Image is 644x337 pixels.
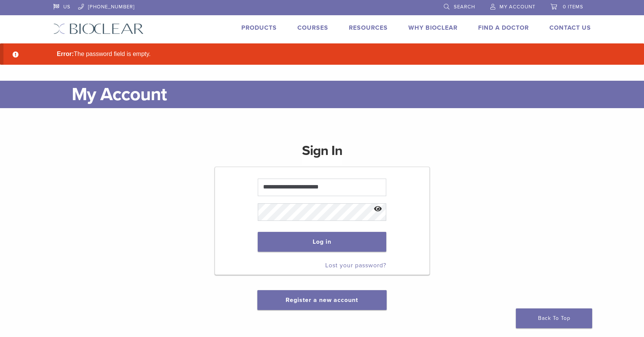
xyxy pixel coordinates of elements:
strong: Error: [57,51,74,57]
button: Register a new account [257,290,386,310]
h1: Sign In [302,142,342,166]
li: The password field is empty. [54,50,603,59]
a: Back To Top [516,308,592,328]
img: Bioclear [53,23,144,34]
button: Show password [370,200,386,219]
a: Find A Doctor [478,24,529,32]
span: My Account [499,4,535,10]
a: Why Bioclear [408,24,458,32]
a: Resources [349,24,388,32]
a: Lost your password? [325,262,386,269]
button: Log in [258,232,386,252]
a: Courses [297,24,328,32]
span: Search [454,4,475,10]
a: Register a new account [286,296,358,304]
h1: My Account [72,81,591,108]
span: 0 items [563,4,583,10]
a: Products [241,24,277,32]
a: Contact Us [549,24,591,32]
